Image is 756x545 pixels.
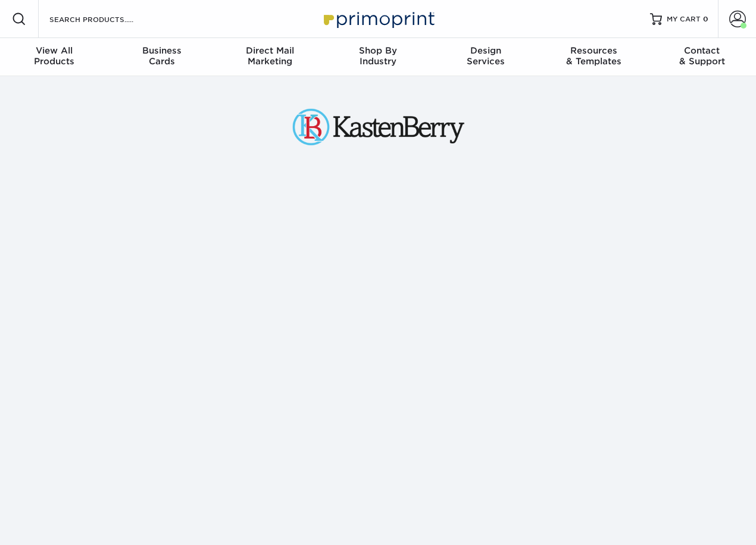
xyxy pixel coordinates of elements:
[108,38,215,76] a: BusinessCards
[324,45,432,67] div: Industry
[432,45,540,67] div: Services
[703,15,708,23] span: 0
[540,45,648,56] span: Resources
[289,105,467,149] img: KastenBerry
[324,45,432,56] span: Shop By
[648,38,756,76] a: Contact& Support
[432,45,540,56] span: Design
[318,6,438,32] img: Primoprint
[216,45,324,67] div: Marketing
[216,38,324,76] a: Direct MailMarketing
[216,45,324,56] span: Direct Mail
[432,38,540,76] a: DesignServices
[667,14,701,24] span: MY CART
[540,45,648,67] div: & Templates
[48,12,164,26] input: SEARCH PRODUCTS.....
[108,45,215,67] div: Cards
[108,45,215,56] span: Business
[648,45,756,67] div: & Support
[648,45,756,56] span: Contact
[324,38,432,76] a: Shop ByIndustry
[540,38,648,76] a: Resources& Templates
